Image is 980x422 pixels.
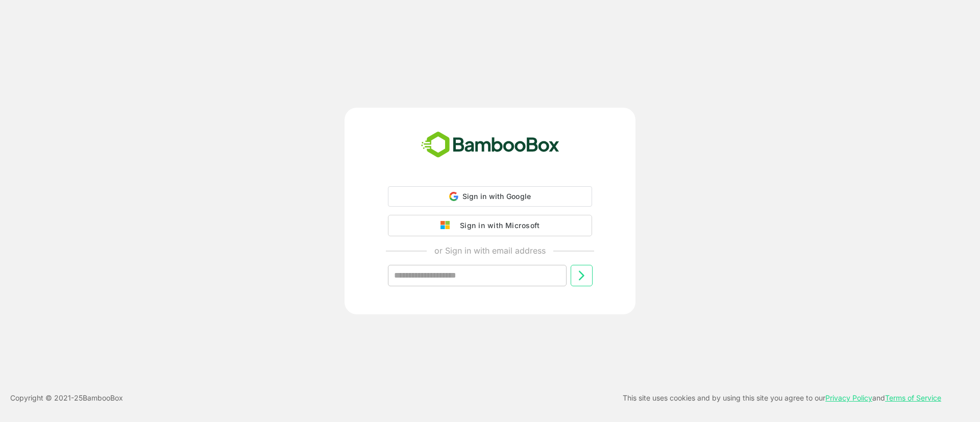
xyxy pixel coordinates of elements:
[455,219,540,232] div: Sign in with Microsoft
[388,186,592,207] div: Sign in with Google
[623,392,941,404] p: This site uses cookies and by using this site you agree to our and
[10,392,123,404] p: Copyright © 2021- 25 BambooBox
[885,393,941,402] a: Terms of Service
[434,244,546,257] p: or Sign in with email address
[415,128,565,162] img: bamboobox
[825,393,872,402] a: Privacy Policy
[388,215,592,236] button: Sign in with Microsoft
[440,221,455,230] img: google
[462,192,531,201] span: Sign in with Google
